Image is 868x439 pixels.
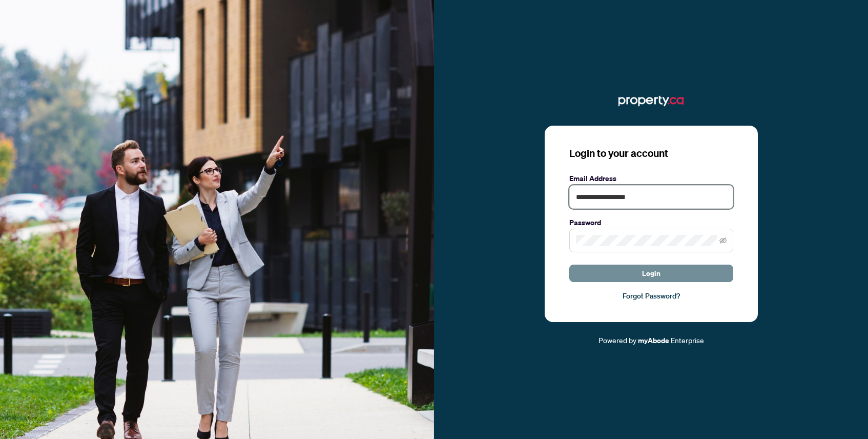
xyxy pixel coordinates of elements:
[598,335,636,345] span: Powered by
[569,173,733,184] label: Email Address
[642,265,660,282] span: Login
[638,335,669,346] a: myAbode
[569,265,733,282] button: Login
[671,335,704,345] span: Enterprise
[719,237,727,244] span: eye-invisible
[569,217,733,228] label: Password
[569,290,733,302] a: Forgot Password?
[618,93,684,109] img: ma-logo
[569,146,733,161] h3: Login to your account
